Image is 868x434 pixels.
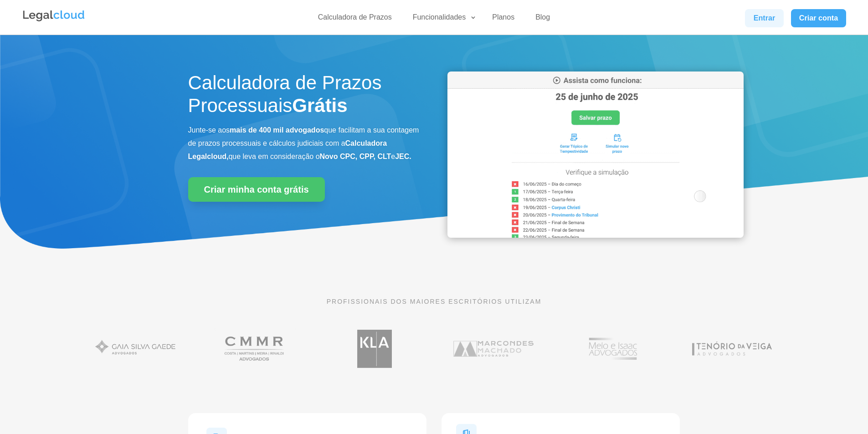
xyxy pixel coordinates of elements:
[320,153,391,160] b: Novo CPC, CPP, CLT
[188,71,421,122] h1: Calculadora de Prazos Processuais
[395,153,411,160] b: JEC.
[448,323,539,374] img: Marcondes Machado Advogados utilizam a Legalcloud
[407,13,477,26] a: Funcionalidades
[22,9,86,23] img: Legalcloud Logo
[791,9,847,27] a: Criar conta
[530,13,555,26] a: Blog
[90,323,181,374] img: Gaia Silva Gaede Advogados Associados
[329,323,420,374] img: Koury Lopes Advogados
[210,323,301,374] img: Costa Martins Meira Rinaldi Advogados
[188,296,680,306] p: PROFISSIONAIS DOS MAIORES ESCRITÓRIOS UTILIZAM
[447,231,744,239] a: Calculadora de Prazos Processuais da Legalcloud
[567,323,658,374] img: Profissionais do escritório Melo e Isaac Advogados utilizam a Legalcloud
[447,71,744,238] img: Calculadora de Prazos Processuais da Legalcloud
[745,9,783,27] a: Entrar
[188,124,421,163] p: Junte-se aos que facilitam a sua contagem de prazos processuais e cálculos judiciais com a que le...
[230,126,324,134] b: mais de 400 mil advogados
[22,16,86,24] a: Logo da Legalcloud
[292,95,347,116] strong: Grátis
[487,13,520,26] a: Planos
[313,13,397,26] a: Calculadora de Prazos
[686,323,777,374] img: Tenório da Veiga Advogados
[188,177,325,202] a: Criar minha conta grátis
[188,139,387,160] b: Calculadora Legalcloud,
